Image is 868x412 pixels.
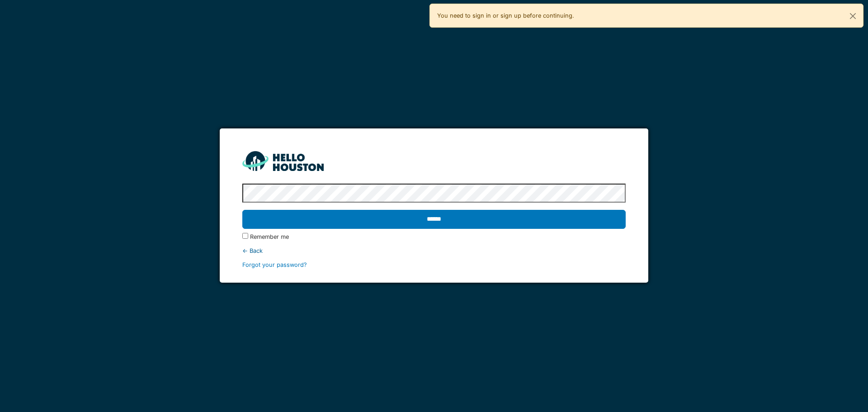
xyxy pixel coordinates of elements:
label: Remember me [250,232,289,241]
div: ← Back [242,246,625,255]
div: You need to sign in or sign up before continuing. [429,4,863,28]
a: Forgot your password? [242,261,307,268]
img: HH_line-BYnF2_Hg.png [242,151,324,170]
button: Close [843,4,863,28]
